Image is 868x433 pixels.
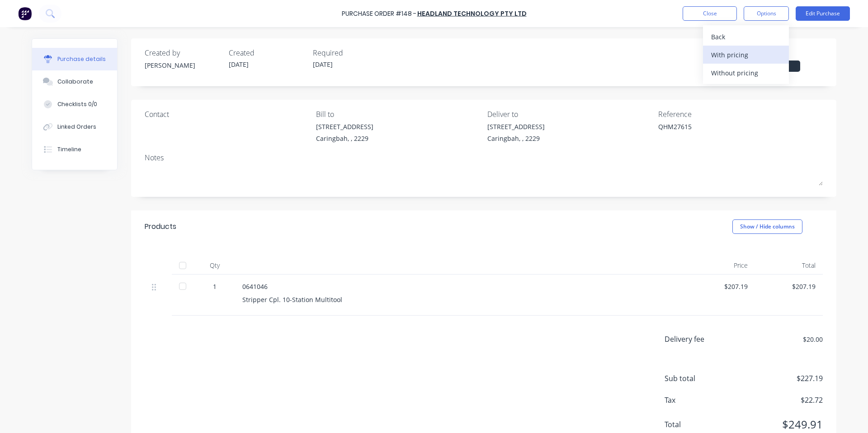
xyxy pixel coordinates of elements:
[229,47,306,58] div: Created
[316,109,481,120] div: Bill to
[687,256,755,275] div: Price
[194,256,235,275] div: Qty
[487,122,545,131] div: [STREET_ADDRESS]
[202,282,228,291] div: 1
[732,395,823,405] span: $22.72
[316,122,373,131] div: [STREET_ADDRESS]
[711,66,781,79] div: Without pricing
[342,9,416,19] div: Purchase Order #148 -
[658,109,823,120] div: Reference
[32,93,117,116] button: Checklists 0/0
[32,116,117,138] button: Linked Orders
[313,47,390,58] div: Required
[18,7,32,20] img: Factory
[242,282,680,291] div: 0641046
[417,9,527,18] a: Headland Technology Pty Ltd
[487,109,652,120] div: Deliver to
[145,221,176,232] div: Products
[732,335,823,344] div: $20.00
[57,78,93,86] div: Collaborate
[145,61,222,70] div: [PERSON_NAME]
[145,47,222,58] div: Created by
[57,145,81,154] div: Timeline
[711,30,781,43] div: Back
[762,282,816,291] div: $207.19
[796,6,850,21] button: Edit Purchase
[145,109,309,120] div: Contact
[683,6,737,21] button: Close
[316,134,373,143] div: Caringbah, , 2229
[487,134,545,143] div: Caringbah, , 2229
[32,48,117,70] button: Purchase details
[711,48,781,61] div: With pricing
[145,152,823,163] div: Notes
[694,282,748,291] div: $207.19
[242,295,680,304] div: Stripper Cpl. 10-Station Multitool
[665,419,732,430] span: Total
[665,395,732,405] span: Tax
[658,122,771,142] textarea: QHM27615
[744,6,789,21] button: Options
[57,123,96,131] div: Linked Orders
[755,256,823,275] div: Total
[665,334,732,345] div: Delivery fee
[665,373,732,384] span: Sub total
[57,100,97,108] div: Checklists 0/0
[732,373,823,384] span: $227.19
[57,55,106,63] div: Purchase details
[732,219,802,234] button: Show / Hide columns
[732,416,823,433] span: $249.91
[32,138,117,161] button: Timeline
[32,70,117,93] button: Collaborate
